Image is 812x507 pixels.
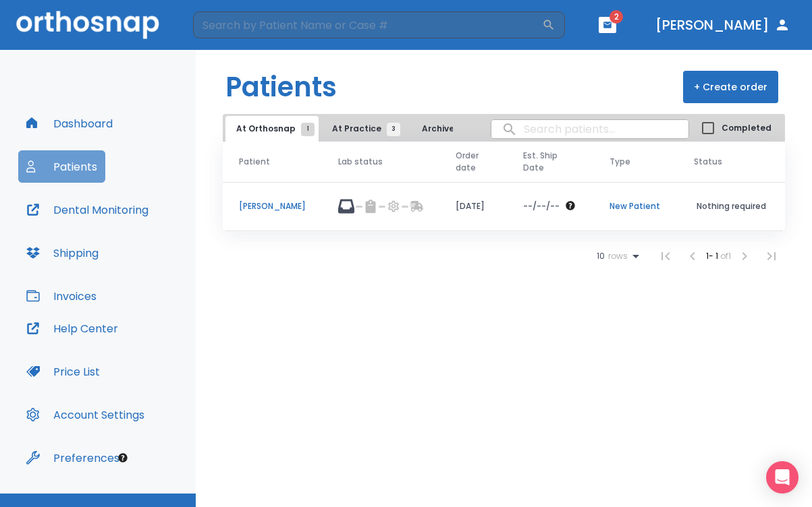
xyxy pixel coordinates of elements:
[236,123,308,135] span: At Orthosnap
[610,10,623,24] span: 2
[605,251,628,261] span: rows
[694,156,722,168] span: Status
[610,156,630,168] span: Type
[117,452,129,464] div: Tooltip anchor
[332,123,394,135] span: At Practice
[18,355,108,388] button: Price List
[18,280,105,312] button: Invoices
[225,116,453,142] div: tabs
[439,182,507,231] td: [DATE]
[456,150,481,174] span: Order date
[683,71,778,103] button: + Create order
[16,11,159,38] img: Orthosnap
[18,312,126,345] button: Help Center
[387,123,400,136] span: 3
[18,193,157,226] button: Dental Monitoring
[193,11,542,38] input: Search by Patient Name or Case #
[225,67,337,107] h1: Patients
[338,156,383,168] span: Lab status
[694,200,769,212] p: Nothing required
[523,150,568,174] span: Est. Ship Date
[597,251,605,261] span: 10
[18,107,121,140] button: Dashboard
[18,237,107,269] button: Shipping
[706,250,720,262] span: 1 - 1
[523,200,560,212] p: --/--/--
[766,461,799,494] div: Open Intercom Messenger
[18,150,105,183] button: Patients
[301,123,315,136] span: 1
[18,398,153,431] button: Account Settings
[722,122,772,134] span: Completed
[610,200,661,212] p: New Patient
[523,200,577,212] div: The date will be available after approving treatment plan
[18,442,128,474] button: Preferences
[491,116,688,142] input: search
[239,156,270,168] span: Patient
[407,116,475,142] button: Archived
[650,13,796,37] button: [PERSON_NAME]
[239,200,306,212] p: [PERSON_NAME]
[720,250,731,262] span: of 1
